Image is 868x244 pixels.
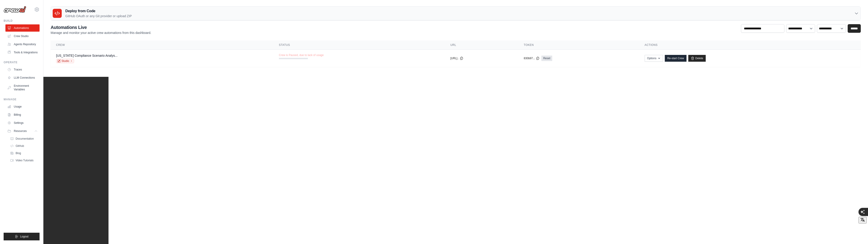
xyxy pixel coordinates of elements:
iframe: Chat Widget [845,222,868,244]
a: Documentation [8,136,40,142]
a: Environment Variables [5,82,40,93]
a: Automations [5,24,40,32]
div: Operate [4,61,40,64]
th: URL [445,40,518,50]
span: GitHub [16,144,24,148]
a: Billing [5,111,40,118]
p: GitHub OAuth or any Git provider or upload ZIP [65,14,132,18]
a: Crew Studio [5,33,40,40]
span: Blog [16,151,21,155]
button: Logout [4,233,40,240]
div: Build [4,19,40,23]
a: GitHub [8,143,40,149]
button: Resources [5,127,40,135]
img: Logo [4,6,26,13]
span: Video Tutorials [16,159,33,162]
a: Blog [8,150,40,156]
span: Documentation [16,137,34,141]
a: Video Tutorials [8,157,40,164]
a: Agents Repository [5,41,40,48]
th: Crew [51,40,274,50]
span: Crew is Paused, due to lack of usage [279,53,324,57]
div: Manage [4,98,40,101]
a: [US_STATE] Compliance Scenario Analys... [56,54,118,57]
a: Tools & Integrations [5,49,40,56]
button: 830b97... [524,56,540,60]
a: Re-start Crew [665,55,686,62]
span: Resources [14,129,27,133]
th: Token [518,40,639,50]
a: Reset [541,56,552,61]
h2: Automations Live [51,24,151,30]
th: Actions [639,40,861,50]
a: LLM Connections [5,74,40,81]
a: Studio [56,59,74,63]
a: Usage [5,103,40,110]
span: Logout [20,235,28,238]
a: Settings [5,119,40,127]
a: Traces [5,66,40,73]
th: Status [274,40,445,50]
p: Manage and monitor your active crew automations from this dashboard. [51,30,151,35]
button: Options [645,55,663,62]
a: Delete [688,55,706,62]
h3: Deploy from Code [65,8,132,14]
